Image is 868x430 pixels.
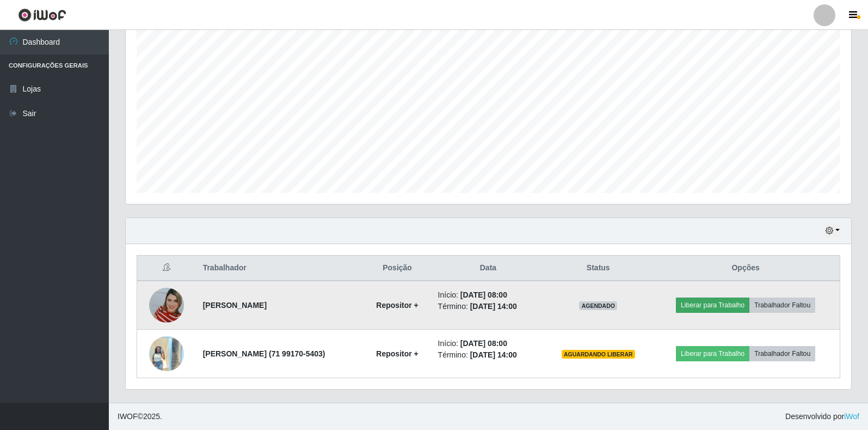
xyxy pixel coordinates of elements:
[844,412,859,421] a: iWof
[376,301,418,310] strong: Repositor +
[676,346,749,361] button: Liberar para Trabalho
[196,256,364,281] th: Trabalhador
[118,412,138,421] span: IWOF
[203,349,325,358] strong: [PERSON_NAME] (71 99170-5403)
[149,274,184,336] img: 1744056608005.jpeg
[438,338,539,349] li: Início:
[676,298,749,313] button: Liberar para Trabalho
[460,339,507,348] time: [DATE] 08:00
[579,301,617,310] span: AGENDADO
[651,256,840,281] th: Opções
[149,330,184,377] img: 1755563086597.jpeg
[438,349,539,361] li: Término:
[432,256,545,281] th: Data
[18,8,66,22] img: CoreUI Logo
[470,350,517,359] time: [DATE] 14:00
[785,411,859,422] span: Desenvolvido por
[460,290,507,299] time: [DATE] 08:00
[376,349,418,358] strong: Repositor +
[749,346,815,361] button: Trabalhador Faltou
[203,301,267,310] strong: [PERSON_NAME]
[438,301,539,312] li: Término:
[545,256,651,281] th: Status
[118,411,162,422] span: © 2025 .
[470,302,517,311] time: [DATE] 14:00
[438,289,539,301] li: Início:
[562,350,635,359] span: AGUARDANDO LIBERAR
[749,298,815,313] button: Trabalhador Faltou
[364,256,432,281] th: Posição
